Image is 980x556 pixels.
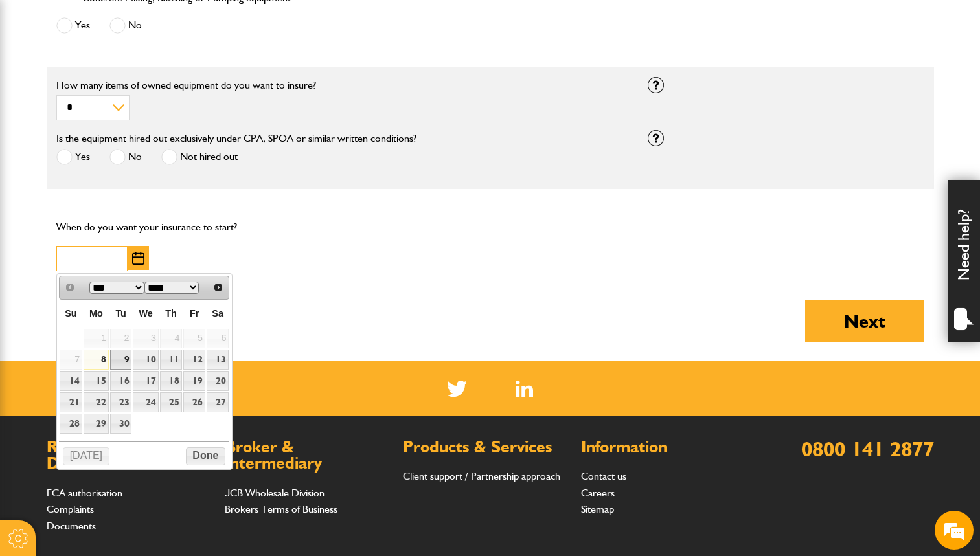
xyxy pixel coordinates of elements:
span: Saturday [212,308,223,318]
a: 9 [110,350,132,370]
a: 16 [110,371,132,391]
a: 14 [60,371,82,391]
span: Wednesday [139,308,153,318]
a: 26 [183,392,205,412]
a: 8 [84,350,109,370]
a: 17 [133,371,158,391]
span: Sunday [65,308,76,318]
a: 0800 141 2877 [801,436,934,461]
a: Brokers Terms of Business [225,503,337,515]
a: 13 [207,350,229,370]
a: 18 [160,371,182,391]
span: Friday [190,308,199,318]
a: 11 [160,350,182,370]
textarea: Type your message and hit 'Enter' [17,234,236,388]
input: Enter your phone number [17,196,236,225]
label: No [109,17,142,34]
h2: Broker & Intermediary [225,439,390,472]
a: 25 [160,392,182,412]
a: 19 [183,371,205,391]
a: 15 [84,371,109,391]
a: LinkedIn [516,381,533,397]
a: Client support / Partnership approach [403,470,560,482]
input: Enter your email address [17,158,236,186]
a: 20 [207,371,229,391]
h2: Products & Services [403,439,568,456]
label: Yes [56,17,90,34]
a: FCA authorisation [47,487,122,499]
p: When do you want your insurance to start? [56,219,333,236]
a: 10 [133,350,158,370]
button: Next [805,300,924,342]
img: Twitter [447,381,467,397]
a: 27 [207,392,229,412]
a: Complaints [47,503,94,515]
a: Contact us [581,470,626,482]
img: Linked In [516,381,533,397]
input: Enter your last name [17,120,236,148]
a: Sitemap [581,503,614,515]
a: 29 [84,414,109,434]
label: No [109,149,142,165]
label: Yes [56,149,90,165]
span: Next [213,282,223,293]
h2: Regulations & Documents [47,439,212,472]
h2: Information [581,439,746,456]
a: 30 [110,414,132,434]
em: Start Chat [176,399,235,416]
a: 24 [133,392,158,412]
img: Choose date [132,252,144,265]
label: Not hired out [161,149,238,165]
a: Documents [47,520,96,532]
span: Tuesday [115,308,126,318]
button: Done [186,447,225,465]
a: 22 [84,392,109,412]
a: Careers [581,487,615,499]
span: Thursday [165,308,177,318]
img: d_20077148190_company_1631870298795_20077148190 [22,72,54,90]
div: Minimize live chat window [212,6,244,38]
a: Next [209,278,228,296]
span: Monday [89,308,103,318]
a: 21 [60,392,82,412]
a: 28 [60,414,82,434]
button: [DATE] [63,447,109,465]
a: 12 [183,350,205,370]
label: Is the equipment hired out exclusively under CPA, SPOA or similar written conditions? [56,133,416,144]
a: 23 [110,392,132,412]
a: JCB Wholesale Division [225,487,325,499]
div: Chat with us now [67,72,218,89]
div: Need help? [948,180,980,342]
label: How many items of owned equipment do you want to insure? [56,80,628,91]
